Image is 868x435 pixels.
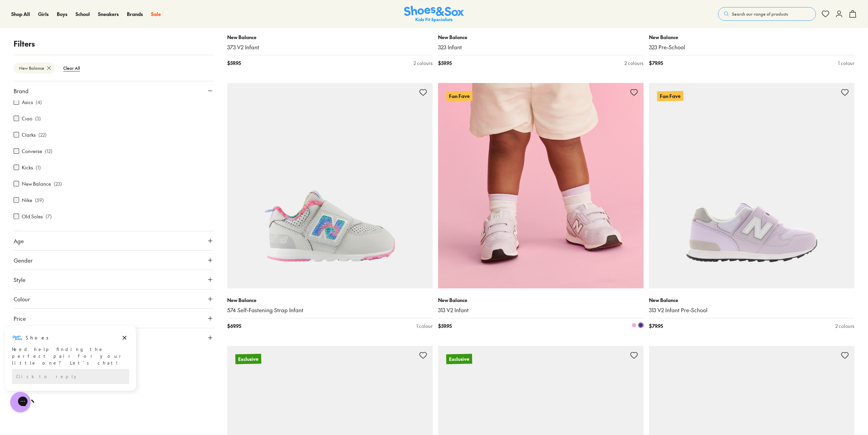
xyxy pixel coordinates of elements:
[404,6,464,22] a: Shoes & Sox
[58,62,85,74] btn: Clear All
[14,231,214,250] button: Age
[446,91,473,101] p: Fan Fave
[54,180,62,187] p: ( 23 )
[438,34,644,41] p: New Balance
[36,164,41,171] p: ( 1 )
[12,21,129,42] div: Need help finding the perfect pair for your little one? Let’s chat!
[624,60,644,67] div: 2 colours
[438,297,644,304] p: New Balance
[26,10,52,17] h3: Shoes
[227,322,241,330] span: $ 69.95
[22,131,36,138] label: Clarks
[227,34,433,41] p: New Balance
[649,44,854,51] a: 323 Pre-School
[38,11,49,18] a: Girls
[235,354,261,364] p: Exclusive
[649,83,854,288] a: Fan Fave
[438,306,644,314] a: 313 V2 Infant
[657,91,684,101] p: Fan Fave
[438,60,452,67] span: $ 59.95
[14,309,214,328] button: Price
[14,251,214,270] button: Gender
[438,44,644,51] a: 323 Infant
[120,9,129,18] button: Dismiss campaign
[14,275,26,284] span: Style
[649,322,663,330] span: $ 79.95
[14,38,214,49] p: Filters
[14,270,214,289] button: Style
[227,44,433,51] a: 373 V2 Infant
[414,60,433,67] div: 2 colours
[438,322,452,330] span: $ 59.95
[14,237,24,245] span: Age
[14,295,30,303] span: Colour
[22,197,32,204] label: Nike
[127,11,143,18] a: Brands
[22,180,51,187] label: New Balance
[227,306,433,314] a: 574 Self-Fastening Strap Infant
[649,60,663,67] span: $ 79.95
[227,60,241,67] span: $ 59.95
[12,45,129,60] div: Reply to the campaigns
[151,11,161,18] a: Sale
[7,389,34,415] iframe: Gorgias live chat messenger
[11,11,30,18] a: Shop All
[649,306,854,314] a: 313 V2 Infant Pre-School
[718,7,816,21] button: Search our range of products
[22,213,43,220] label: Old Soles
[22,148,42,155] label: Converse
[835,322,854,330] div: 2 colours
[438,83,644,288] a: Fan Fave
[35,197,44,204] p: ( 59 )
[12,8,23,19] img: Shoes logo
[416,322,433,330] div: 1 colour
[35,115,41,122] p: ( 3 )
[76,11,90,18] a: School
[14,87,29,95] span: Brand
[838,60,854,67] div: 1 colour
[404,6,464,22] img: SNS_Logo_Responsive.svg
[14,63,55,73] btn: New Balance
[22,99,33,106] label: Asics
[446,354,472,364] p: Exclusive
[227,297,433,304] p: New Balance
[14,314,26,322] span: Price
[5,1,136,66] div: Campaign message
[14,256,33,264] span: Gender
[38,131,47,138] p: ( 22 )
[45,148,52,155] p: ( 12 )
[5,8,136,42] div: Message from Shoes. Need help finding the perfect pair for your little one? Let’s chat!
[46,213,52,220] p: ( 7 )
[57,11,67,18] a: Boys
[22,115,32,122] label: Ciao
[14,289,214,308] button: Colour
[14,81,214,100] button: Brand
[22,164,33,171] label: Kicks
[649,297,854,304] p: New Balance
[98,11,119,18] a: Sneakers
[649,34,854,41] p: New Balance
[36,99,42,106] p: ( 4 )
[732,11,788,17] span: Search our range of products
